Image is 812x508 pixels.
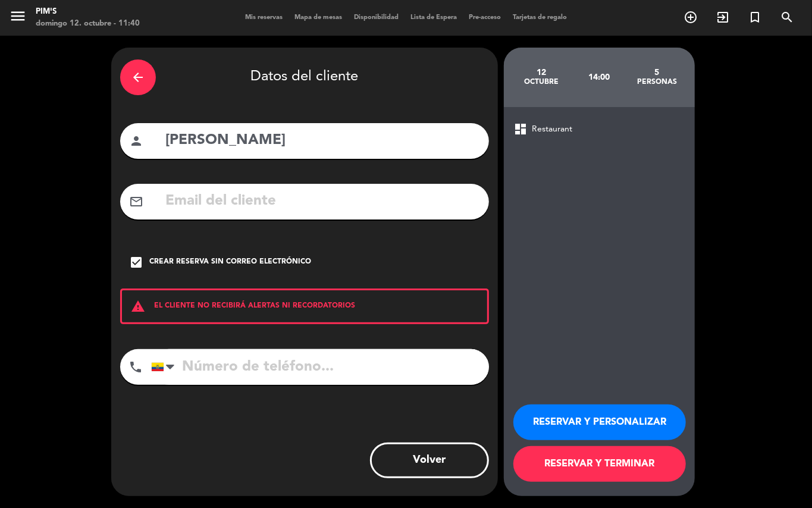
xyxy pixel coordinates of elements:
i: check_box [129,255,143,269]
span: Mis reservas [239,14,289,21]
input: Número de teléfono... [151,349,489,385]
button: RESERVAR Y PERSONALIZAR [513,404,686,440]
div: personas [628,77,686,87]
i: menu [9,7,27,25]
input: Nombre del cliente [164,128,480,153]
i: add_circle_outline [684,10,698,24]
i: warning [122,299,154,313]
i: mail_outline [129,195,143,209]
span: Mapa de mesas [289,14,348,21]
div: Pim's [36,6,140,18]
span: Disponibilidad [348,14,405,21]
div: 12 [513,68,570,77]
span: dashboard [513,122,528,136]
div: EL CLIENTE NO RECIBIRÁ ALERTAS NI RECORDATORIOS [120,289,489,324]
span: Lista de Espera [405,14,463,21]
i: search [780,10,794,24]
div: Ecuador: +593 [152,350,179,384]
button: Volver [370,443,489,478]
button: menu [9,7,27,29]
div: 14:00 [570,57,628,98]
span: Pre-acceso [463,14,507,21]
span: Tarjetas de regalo [507,14,573,21]
div: octubre [513,77,570,87]
div: domingo 12. octubre - 11:40 [36,18,140,30]
div: Datos del cliente [120,57,489,98]
i: arrow_back [131,70,145,84]
input: Email del cliente [164,189,480,214]
div: Crear reserva sin correo electrónico [149,256,311,268]
i: person [129,134,143,148]
div: 5 [628,68,686,77]
span: Restaurant [532,123,572,136]
button: RESERVAR Y TERMINAR [513,446,686,482]
i: exit_to_app [716,10,730,24]
i: turned_in_not [748,10,762,24]
i: phone [128,360,143,374]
